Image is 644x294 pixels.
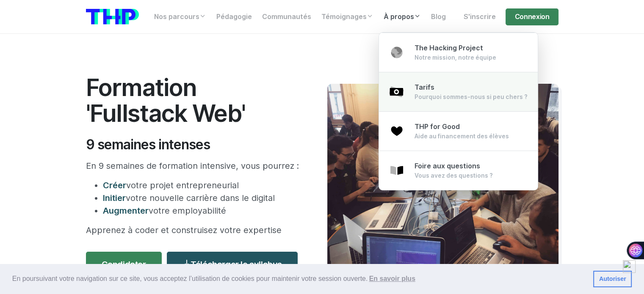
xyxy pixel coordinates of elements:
span: Augmenter [103,206,149,216]
a: Blog [426,8,451,25]
div: Pourquoi sommes-nous si peu chers ? [415,93,528,101]
div: Notre mission, notre équipe [415,53,496,62]
a: THP for Good Aide au financement des élèves [379,111,538,151]
img: logo [86,9,139,25]
span: THP for Good [415,123,460,131]
a: Nos parcours [149,8,211,25]
img: earth-532ca4cfcc951ee1ed9d08868e369144.svg [389,45,404,60]
img: heart-3dc04c8027ce09cac19c043a17b15ac7.svg [389,124,404,139]
li: votre projet entrepreneurial [103,179,302,192]
a: Pédagogie [211,8,257,25]
a: The Hacking Project Notre mission, notre équipe [379,33,538,72]
a: Foire aux questions Vous avez des questions ? [379,151,538,190]
span: En poursuivant votre navigation sur ce site, vous acceptez l’utilisation de cookies pour mainteni... [12,272,586,285]
img: book-open-effebd538656b14b08b143ef14f57c46.svg [389,163,404,178]
li: votre nouvelle carrière dans le digital [103,192,302,204]
span: Créer [103,180,126,190]
a: Connexion [506,8,558,25]
a: Télécharger le syllabus [167,252,298,277]
a: learn more about cookies [368,272,417,285]
a: Communautés [257,8,316,25]
p: Apprenez à coder et construisez votre expertise [86,224,302,236]
img: Travail [327,84,558,273]
p: En 9 semaines de formation intensive, vous pourrez : [86,159,302,172]
span: Tarifs [415,83,434,91]
a: À propos [379,8,426,25]
img: money-9ea4723cc1eb9d308b63524c92a724aa.svg [389,84,404,99]
a: Tarifs Pourquoi sommes-nous si peu chers ? [379,72,538,112]
div: Aide au financement des élèves [415,132,509,140]
span: Initier [103,193,126,203]
h2: 9 semaines intenses [86,137,302,153]
span: The Hacking Project [415,44,483,52]
a: S'inscrire [458,8,500,25]
a: Témoignages [316,8,379,25]
li: votre employabilité [103,204,302,217]
div: Vous avez des questions ? [415,171,493,180]
span: Foire aux questions [415,162,480,170]
h1: Formation 'Fullstack Web' [86,74,302,126]
a: Candidater [86,252,162,277]
a: dismiss cookie message [593,271,632,288]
